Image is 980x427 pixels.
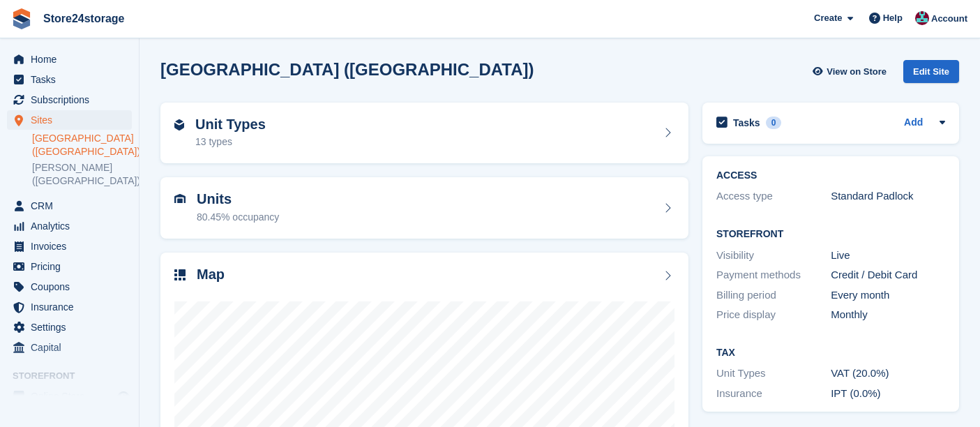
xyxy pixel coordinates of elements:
[195,117,266,133] h2: Unit Types
[915,11,929,25] img: George
[831,386,945,402] div: IPT (0.0%)
[31,110,114,130] span: Sites
[831,267,945,283] div: Credit / Debit Card
[160,60,534,79] h2: [GEOGRAPHIC_DATA] ([GEOGRAPHIC_DATA])
[31,277,114,297] span: Coupons
[31,237,114,256] span: Invoices
[7,196,132,216] a: menu
[831,287,945,304] div: Every month
[32,161,132,188] a: [PERSON_NAME] ([GEOGRAPHIC_DATA])
[831,188,945,204] div: Standard Padlock
[7,90,132,110] a: menu
[31,297,114,317] span: Insurance
[716,188,831,204] div: Access type
[7,297,132,317] a: menu
[7,338,132,357] a: menu
[716,229,945,240] h2: Storefront
[716,170,945,181] h2: ACCESS
[32,132,132,158] a: [GEOGRAPHIC_DATA] ([GEOGRAPHIC_DATA])
[883,11,903,25] span: Help
[195,135,266,149] div: 13 types
[174,194,186,204] img: unit-icn-7be61d7bf1b0ce9d3e12c5938cc71ed9869f7b940bace4675aadf7bd6d80202e.svg
[903,60,959,89] a: Edit Site
[38,7,130,30] a: Store24storage
[31,387,114,406] span: Online Store
[31,50,114,69] span: Home
[197,191,279,207] h2: Units
[7,110,132,130] a: menu
[716,366,831,382] div: Unit Types
[31,216,114,236] span: Analytics
[7,216,132,236] a: menu
[7,387,132,406] a: menu
[31,338,114,357] span: Capital
[827,65,887,79] span: View on Store
[31,257,114,276] span: Pricing
[174,119,184,130] img: unit-type-icn-2b2737a686de81e16bb02015468b77c625bbabd49415b5ef34ead5e3b44a266d.svg
[31,317,114,337] span: Settings
[31,70,114,89] span: Tasks
[931,12,967,26] span: Account
[814,11,842,25] span: Create
[31,196,114,216] span: CRM
[7,237,132,256] a: menu
[716,248,831,264] div: Visibility
[766,117,782,129] div: 0
[831,248,945,264] div: Live
[716,347,945,359] h2: Tax
[716,287,831,304] div: Billing period
[7,257,132,276] a: menu
[7,50,132,69] a: menu
[174,269,186,280] img: map-icn-33ee37083ee616e46c38cad1a60f524a97daa1e2b2c8c0bc3eb3415660979fc1.svg
[115,388,132,405] a: Preview store
[7,70,132,89] a: menu
[13,369,139,383] span: Storefront
[160,177,688,239] a: Units 80.45% occupancy
[11,8,32,29] img: stora-icon-8386f47178a22dfd0bd8f6a31ec36ba5ce8667c1dd55bd0f319d3a0aa187defe.svg
[716,267,831,283] div: Payment methods
[831,366,945,382] div: VAT (20.0%)
[7,317,132,337] a: menu
[733,117,760,129] h2: Tasks
[160,103,688,164] a: Unit Types 13 types
[7,277,132,297] a: menu
[31,90,114,110] span: Subscriptions
[831,307,945,323] div: Monthly
[197,210,279,225] div: 80.45% occupancy
[197,267,225,283] h2: Map
[716,386,831,402] div: Insurance
[811,60,892,83] a: View on Store
[904,115,923,131] a: Add
[903,60,959,83] div: Edit Site
[716,307,831,323] div: Price display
